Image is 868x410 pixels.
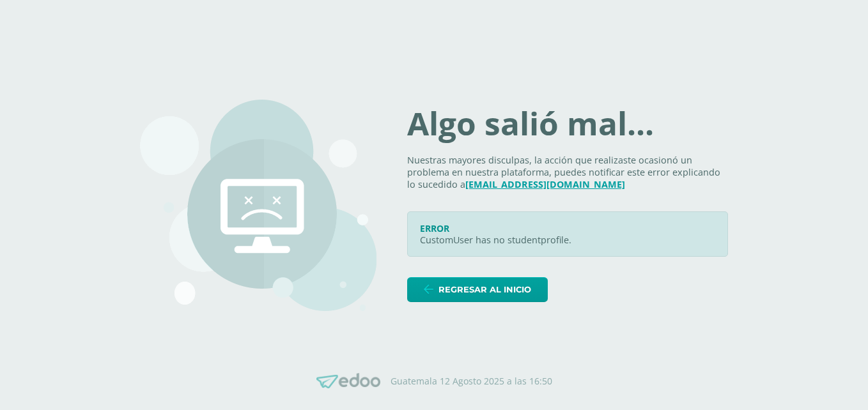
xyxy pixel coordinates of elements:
[407,108,728,140] h1: Algo salió mal...
[420,222,449,234] span: ERROR
[420,234,715,247] p: CustomUser has no studentprofile.
[140,100,376,311] img: 500.png
[391,376,552,387] p: Guatemala 12 Agosto 2025 a las 16:50
[407,277,548,302] a: Regresar al inicio
[316,373,380,389] img: Edoo
[438,278,531,301] span: Regresar al inicio
[407,155,728,190] p: Nuestras mayores disculpas, la acción que realizaste ocasionó un problema en nuestra plataforma, ...
[465,178,625,190] a: [EMAIL_ADDRESS][DOMAIN_NAME]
